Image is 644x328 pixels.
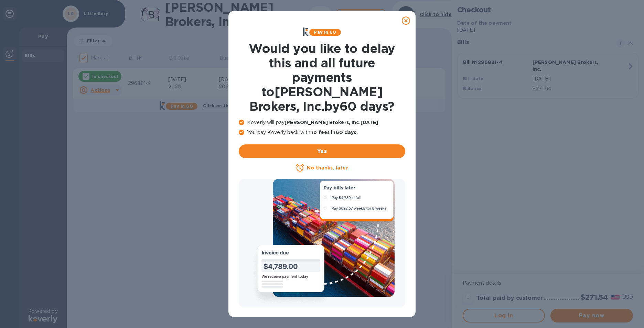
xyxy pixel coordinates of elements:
p: You pay Koverly back with [239,129,405,136]
span: Yes [244,147,400,155]
b: [PERSON_NAME] Brokers, Inc. [DATE] [285,120,378,125]
b: no fees in 60 days . [310,130,357,135]
b: Pay in 60 [314,30,336,35]
button: Yes [239,144,405,158]
u: No thanks, later [307,165,348,171]
p: Koverly will pay [239,119,405,126]
h1: Would you like to delay this and all future payments to [PERSON_NAME] Brokers, Inc. by 60 days ? [239,41,405,113]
